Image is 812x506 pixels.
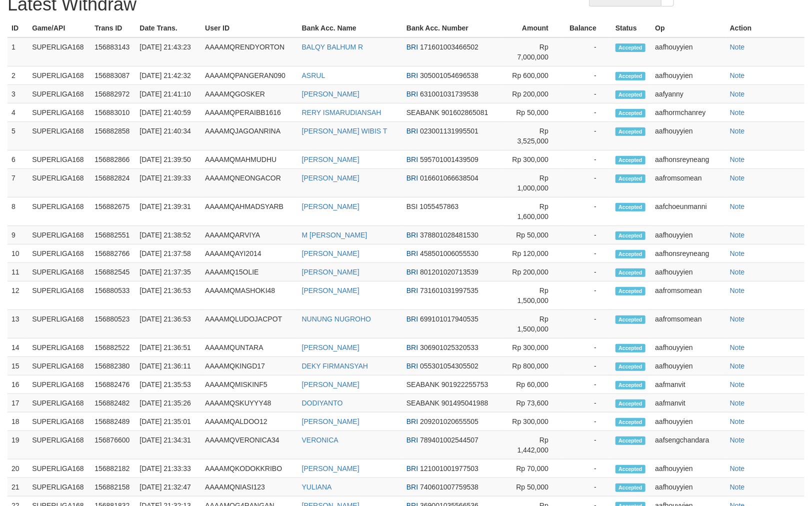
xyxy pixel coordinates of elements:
th: Trans ID [90,19,135,37]
td: AAAAMQJAGOANRINA [201,122,297,150]
span: 171601003466502 [420,43,478,51]
a: Note [730,127,745,135]
span: Accepted [615,381,645,389]
span: Accepted [615,418,645,426]
td: aafromsomean [651,310,725,338]
span: Accepted [615,465,645,473]
td: aafhouyyien [651,478,725,496]
td: SUPERLIGA168 [28,431,90,459]
span: 209201020655505 [420,417,478,425]
td: Rp 1,500,000 [503,281,563,310]
span: 305001054696538 [420,71,478,79]
td: aafhouyyien [651,263,725,281]
td: 15 [7,357,28,375]
span: Accepted [615,72,645,80]
span: BRI [406,231,418,239]
span: BRI [406,71,418,79]
td: - [563,263,611,281]
td: [DATE] 21:39:33 [135,169,201,197]
span: 731601031997535 [420,286,478,294]
td: [DATE] 21:34:31 [135,431,201,459]
span: BRI [406,155,418,163]
a: Note [730,174,745,182]
a: [PERSON_NAME] [302,155,359,163]
td: SUPERLIGA168 [28,281,90,310]
span: SEABANK [406,380,439,388]
td: 156882972 [90,85,135,103]
span: BRI [406,174,418,182]
a: Note [730,399,745,407]
a: YULIANA [302,483,332,491]
td: 156882766 [90,244,135,263]
td: SUPERLIGA168 [28,169,90,197]
span: Accepted [615,268,645,277]
td: AAAAMQPANGERAN090 [201,66,297,85]
td: - [563,375,611,394]
a: [PERSON_NAME] WIBIS T [302,127,387,135]
a: Note [730,315,745,323]
td: aafhormchanrey [651,103,725,122]
td: 156882489 [90,412,135,431]
td: 14 [7,338,28,357]
a: Note [730,417,745,425]
td: aafromsomean [651,169,725,197]
td: AAAAMQKODOKKRIBO [201,459,297,478]
td: [DATE] 21:37:58 [135,244,201,263]
td: aafhouyyien [651,66,725,85]
span: 016601066638504 [420,174,478,182]
span: BRI [406,315,418,323]
td: - [563,338,611,357]
td: AAAAMQARVIYA [201,226,297,244]
td: Rp 200,000 [503,263,563,281]
span: Accepted [615,90,645,99]
span: Accepted [615,203,645,211]
td: AAAAMQLUDOJACPOT [201,310,297,338]
span: BRI [406,464,418,472]
td: 13 [7,310,28,338]
a: BALQY BALHUM R [302,43,363,51]
td: AAAAMQMAHMUDHU [201,150,297,169]
a: Note [730,43,745,51]
td: 20 [7,459,28,478]
td: Rp 7,000,000 [503,37,563,66]
a: Note [730,343,745,351]
a: Note [730,249,745,257]
td: Rp 70,000 [503,459,563,478]
td: AAAAMQGOSKER [201,85,297,103]
td: 17 [7,394,28,412]
td: aafhouyyien [651,226,725,244]
a: Note [730,286,745,294]
td: 156882545 [90,263,135,281]
td: SUPERLIGA168 [28,150,90,169]
span: BRI [406,90,418,98]
td: - [563,226,611,244]
span: Accepted [615,315,645,324]
td: Rp 1,500,000 [503,310,563,338]
span: BRI [406,483,418,491]
td: 7 [7,169,28,197]
td: SUPERLIGA168 [28,394,90,412]
th: Bank Acc. Name [298,19,402,37]
span: 901495041988 [441,399,488,407]
td: 12 [7,281,28,310]
td: SUPERLIGA168 [28,263,90,281]
td: AAAAMQUNTARA [201,338,297,357]
td: Rp 800,000 [503,357,563,375]
td: aafmanvit [651,394,725,412]
span: 055301054305502 [420,362,478,370]
span: Accepted [615,399,645,408]
td: AAAAMQNEONGACOR [201,169,297,197]
a: [PERSON_NAME] [302,343,359,351]
td: SUPERLIGA168 [28,357,90,375]
span: 458501006055530 [420,249,478,257]
a: ASRUL [302,71,325,79]
td: [DATE] 21:36:51 [135,338,201,357]
td: aafsengchandara [651,431,725,459]
td: 156883087 [90,66,135,85]
span: Accepted [615,362,645,371]
a: Note [730,231,745,239]
a: DODIYANTO [302,399,343,407]
span: Accepted [615,156,645,164]
td: AAAAMQNIASI123 [201,478,297,496]
td: aafhonsreyneang [651,244,725,263]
